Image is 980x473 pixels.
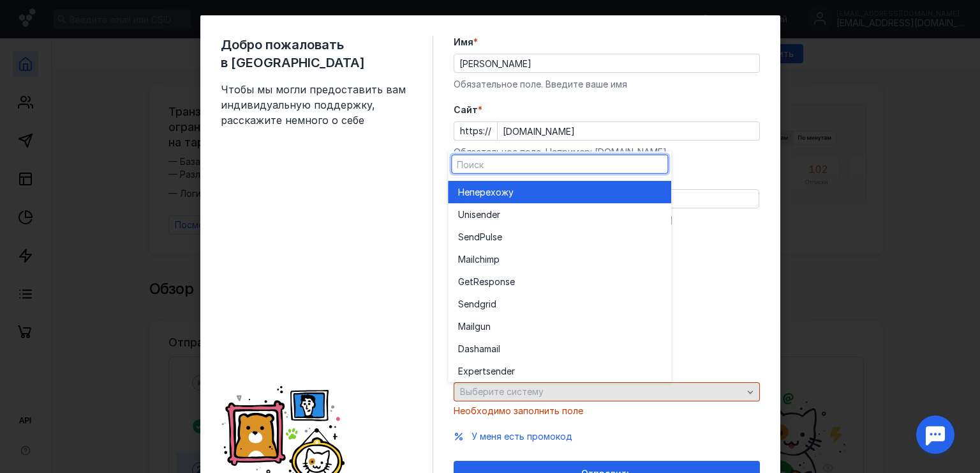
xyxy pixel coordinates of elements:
span: Чтобы мы могли предоставить вам индивидуальную поддержку, расскажите немного о себе [221,82,412,128]
span: id [489,297,496,310]
span: Cайт [454,104,478,116]
button: У меня есть промокод [471,430,572,443]
button: Неперехожу [448,181,671,203]
button: GetResponse [448,270,671,293]
button: Unisender [448,203,671,226]
span: Mail [458,320,475,332]
div: Обязательное поле. Например: [DOMAIN_NAME] [454,146,760,159]
button: Mailgun [448,315,671,337]
span: Имя [454,36,473,49]
span: перехожу [470,185,514,198]
button: SendPulse [448,226,671,248]
span: Sendgr [458,297,489,310]
span: Dashamai [458,342,498,355]
div: grid [448,178,671,382]
span: gun [475,320,491,332]
span: Unisende [458,208,497,221]
button: Sendgrid [448,293,671,315]
span: Выберите систему [460,386,544,397]
span: G [458,275,464,288]
div: Необходимо заполнить поле [454,405,760,417]
input: Поиск [452,155,667,173]
span: pertsender [468,364,515,377]
span: l [498,342,500,355]
span: e [497,230,502,243]
span: p [494,252,500,265]
span: У меня есть промокод [471,431,572,442]
span: Ex [458,364,468,377]
span: Mailchim [458,252,494,265]
button: Expertsender [448,360,671,382]
span: SendPuls [458,230,497,243]
span: r [497,208,500,221]
button: Выберите систему [454,382,760,401]
span: Добро пожаловать в [GEOGRAPHIC_DATA] [221,36,412,72]
button: Dashamail [448,337,671,360]
button: Mailchimp [448,248,671,270]
span: etResponse [464,275,515,288]
span: Не [458,185,470,198]
div: Обязательное поле. Введите ваше имя [454,78,760,91]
